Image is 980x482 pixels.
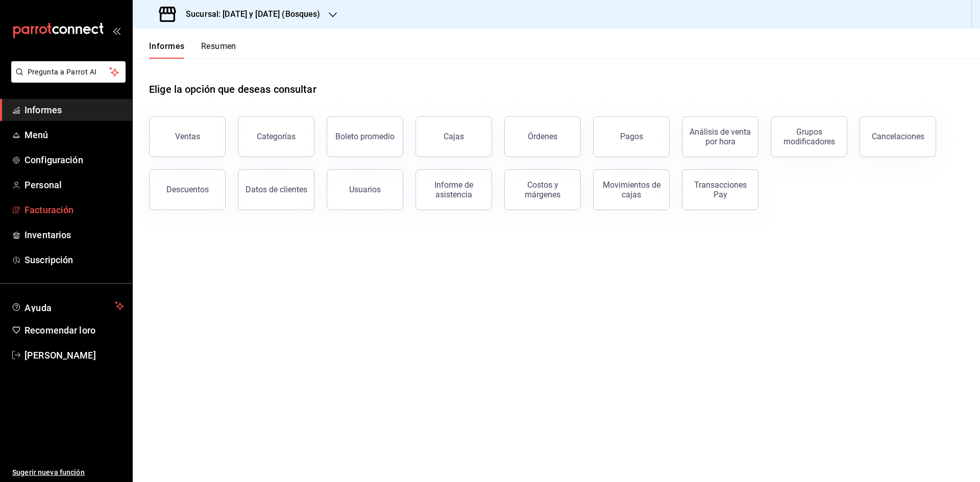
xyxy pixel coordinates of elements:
font: Movimientos de cajas [603,180,660,199]
div: pestañas de navegación [149,41,236,59]
font: Grupos modificadores [783,127,835,146]
font: Suscripción [24,255,73,265]
button: Transacciones Pay [682,169,758,210]
a: Pregunta a Parrot AI [7,74,126,85]
font: Órdenes [528,132,557,141]
button: Boleto promedio [327,116,403,157]
button: Datos de clientes [238,169,314,210]
button: Ventas [149,116,226,157]
font: Cajas [444,132,464,141]
font: Inventarios [24,230,71,240]
font: Elige la opción que deseas consultar [149,83,316,95]
font: Personal [24,180,62,190]
font: Costos y márgenes [525,180,560,199]
button: Pagos [593,116,670,157]
font: Sugerir nueva función [12,468,85,476]
button: Categorías [238,116,314,157]
button: Movimientos de cajas [593,169,670,210]
font: Datos de clientes [246,185,307,194]
button: Órdenes [504,116,581,157]
font: Ventas [175,132,200,141]
font: Ayuda [24,302,52,313]
font: Informes [24,105,62,115]
font: Configuración [24,155,83,165]
font: Facturación [24,205,73,215]
font: Informes [149,41,185,51]
font: Cancelaciones [872,132,924,141]
button: Grupos modificadores [771,116,847,157]
button: Cajas [415,116,492,157]
font: Transacciones Pay [694,180,747,199]
button: Informe de asistencia [415,169,492,210]
font: Informe de asistencia [434,180,473,199]
font: Análisis de venta por hora [690,127,751,146]
button: abrir_cajón_menú [112,27,120,35]
font: Categorías [257,132,296,141]
font: Descuentos [166,185,209,194]
font: Menú [24,130,48,140]
font: Usuarios [349,185,381,194]
font: Pregunta a Parrot AI [28,68,97,76]
button: Análisis de venta por hora [682,116,758,157]
font: Recomendar loro [24,325,95,336]
font: Pagos [620,132,643,141]
font: [PERSON_NAME] [24,350,96,361]
button: Costos y márgenes [504,169,581,210]
button: Usuarios [327,169,403,210]
font: Resumen [201,41,236,51]
button: Pregunta a Parrot AI [11,61,126,83]
font: Sucursal: [DATE] y [DATE] (Bosques) [186,9,321,19]
button: Descuentos [149,169,226,210]
button: Cancelaciones [860,116,936,157]
font: Boleto promedio [335,132,395,141]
